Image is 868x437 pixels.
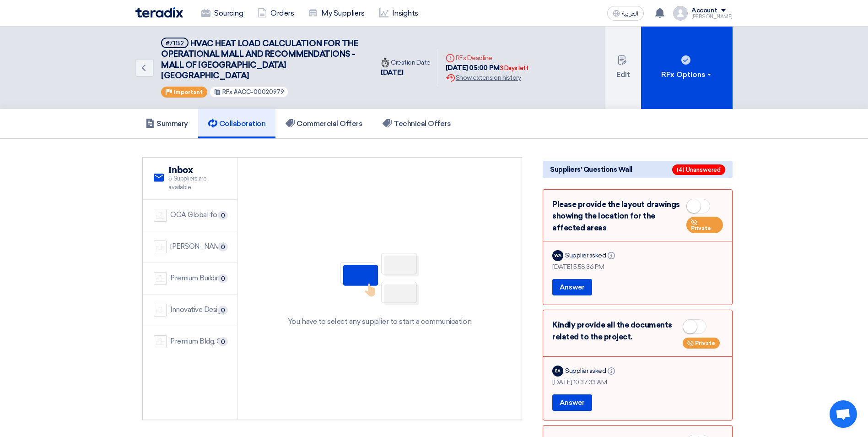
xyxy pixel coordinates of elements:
[170,273,226,284] div: Premium Building Company
[372,3,426,23] a: Insights
[446,73,528,82] div: Show extension history
[168,174,226,192] span: 5 Suppliers are available
[673,6,688,21] img: profile_test.png
[154,240,167,253] img: company-name
[173,89,203,95] span: Important
[830,400,857,428] div: Open chat
[218,211,228,220] span: 0
[218,337,228,346] span: 0
[381,58,431,67] div: Creation Date
[446,63,528,73] div: [DATE] 05:00 PM
[170,241,226,252] div: [PERSON_NAME] Consult
[198,109,276,138] a: Collaboration
[301,3,372,23] a: My Suppliers
[641,27,733,109] button: RFx Options
[622,11,638,17] span: العربية
[166,40,184,46] div: #71152
[275,109,372,138] a: Commercial Offers
[383,119,451,128] h5: Technical Offers
[552,199,723,234] div: Please provide the layout drawings showing the location for the affected areas
[218,274,228,283] span: 0
[154,335,167,348] img: company-name
[161,38,362,82] h5: HVAC HEAT LOAD CALCULATION FOR THE OPERATIONAL MALL AND RECOMMENDATIONS - MALL OF ARABIA JEDDAH
[154,272,167,285] img: company-name
[146,119,188,128] h5: Summary
[170,210,226,220] div: OCA Global for Inspection
[552,279,592,295] button: Answer
[552,394,592,411] button: Answer
[446,53,528,63] div: RFx Deadline
[691,14,733,19] div: [PERSON_NAME]
[552,366,563,377] div: EA
[334,250,426,308] img: No Partner Selected
[218,306,228,315] span: 0
[154,209,167,222] img: company-name
[135,7,183,18] img: Teradix logo
[500,64,528,73] div: 3 Days left
[661,69,713,80] div: RFx Options
[170,305,226,315] div: Innovative Design & Engineering Consultancy
[170,336,226,347] div: Premium Bldg. Co. For Trading
[552,250,563,261] div: WA
[222,88,232,95] span: RFx
[372,109,461,138] a: Technical Offers
[154,304,167,317] img: company-name
[672,164,725,175] span: (4) Unanswered
[695,340,715,346] span: Private
[607,6,644,21] button: العربية
[552,377,723,387] div: [DATE] 10:37:33 AM
[161,38,358,81] span: HVAC HEAT LOAD CALCULATION FOR THE OPERATIONAL MALL AND RECOMMENDATIONS - MALL OF [GEOGRAPHIC_DAT...
[691,225,711,231] span: Private
[194,3,250,23] a: Sourcing
[381,67,431,78] div: [DATE]
[208,119,266,128] h5: Collaboration
[552,319,723,349] div: Kindly provide all the documents related to the project.
[234,88,284,95] span: #ACC-00020979
[691,7,717,15] div: Account
[552,262,723,272] div: [DATE] 5:58:36 PM
[218,242,228,251] span: 0
[286,119,362,128] h5: Commercial Offers
[250,3,301,23] a: Orders
[605,27,641,109] button: Edit
[135,109,198,138] a: Summary
[565,251,617,260] div: Supplier asked
[550,164,632,175] span: Suppliers' Questions Wall
[565,366,617,376] div: Supplier asked
[168,165,226,176] h2: Inbox
[288,316,471,327] div: You have to select any supplier to start a communication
